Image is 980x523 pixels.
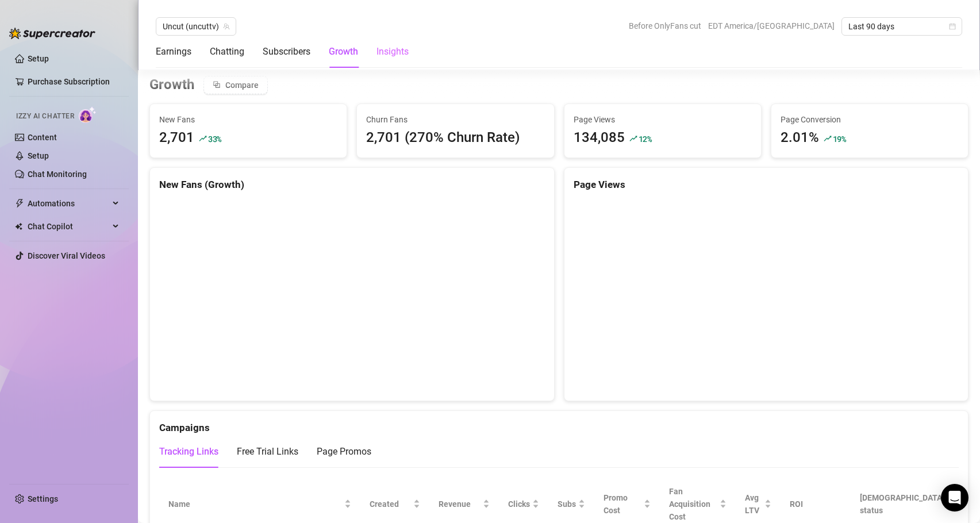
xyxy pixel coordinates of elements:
[781,113,959,126] span: Page Conversion
[28,194,109,213] span: Automations
[941,484,969,512] div: Open Intercom Messenger
[28,54,49,63] a: Setup
[203,76,268,94] button: Compare
[237,445,298,459] div: Free Trial Links
[669,487,710,521] span: Fan Acquisition Cost
[28,170,87,179] a: Chat Monitoring
[15,222,22,230] img: Chat Copilot
[223,23,230,30] span: team
[629,17,701,34] span: Before OnlyFans cut
[370,498,411,510] span: Created
[329,45,358,59] div: Growth
[833,133,846,144] span: 19 %
[366,127,544,149] div: 2,701 (270% Churn Rate)
[317,445,371,459] div: Page Promos
[28,217,109,236] span: Chat Copilot
[213,80,221,89] span: block
[168,498,342,510] span: Name
[949,23,956,30] span: calendar
[574,113,752,126] span: Page Views
[28,251,105,260] a: Discover Viral Videos
[28,133,57,142] a: Content
[163,18,229,35] span: Uncut (uncuttv)
[629,134,637,143] span: rise
[149,76,194,94] h3: Growth
[824,134,832,143] span: rise
[159,127,194,149] div: 2,701
[708,17,835,34] span: EDT America/[GEOGRAPHIC_DATA]
[263,45,310,59] div: Subscribers
[439,498,481,510] span: Revenue
[159,113,337,126] span: New Fans
[79,106,97,123] img: AI Chatter
[159,445,218,459] div: Tracking Links
[210,45,244,59] div: Chatting
[639,133,652,144] span: 12 %
[604,491,641,517] span: Promo Cost
[225,80,259,90] span: Compare
[574,177,959,193] div: Page Views
[745,493,759,515] span: Avg LTV
[159,177,545,193] div: New Fans (Growth)
[790,499,803,509] span: ROI
[15,199,24,208] span: thunderbolt
[508,498,530,510] span: Clicks
[9,28,95,39] img: logo-BBDzfeDw.svg
[28,77,110,86] a: Purchase Subscription
[156,45,191,59] div: Earnings
[848,18,955,35] span: Last 90 days
[159,411,959,436] div: Campaigns
[366,113,544,126] span: Churn Fans
[376,45,409,59] div: Insights
[574,127,625,149] div: 134,085
[208,133,221,144] span: 33 %
[28,494,58,503] a: Settings
[781,127,819,149] div: 2.01%
[16,111,74,122] span: Izzy AI Chatter
[558,498,576,510] span: Subs
[199,134,207,143] span: rise
[28,151,49,160] a: Setup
